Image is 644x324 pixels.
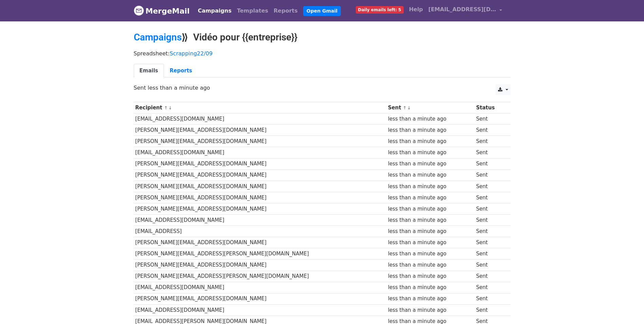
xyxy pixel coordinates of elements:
[388,239,473,247] div: less than a minute ago
[134,271,386,282] td: [PERSON_NAME][EMAIL_ADDRESS][PERSON_NAME][DOMAIN_NAME]
[168,105,172,110] a: ↓
[475,192,506,203] td: Sent
[134,215,386,226] td: [EMAIL_ADDRESS][DOMAIN_NAME]
[134,259,386,271] td: [PERSON_NAME][EMAIL_ADDRESS][DOMAIN_NAME]
[353,3,406,16] a: Daily emails left: 5
[134,84,511,91] p: Sent less than a minute ago
[134,169,386,181] td: [PERSON_NAME][EMAIL_ADDRESS][DOMAIN_NAME]
[475,158,506,169] td: Sent
[134,32,182,43] a: Campaigns
[388,250,473,258] div: less than a minute ago
[134,5,144,16] img: MergeMail logo
[388,171,473,179] div: less than a minute ago
[475,181,506,192] td: Sent
[164,64,198,78] a: Reports
[134,125,386,136] td: [PERSON_NAME][EMAIL_ADDRESS][DOMAIN_NAME]
[134,282,386,293] td: [EMAIL_ADDRESS][DOMAIN_NAME]
[164,105,168,110] a: ↑
[134,203,386,214] td: [PERSON_NAME][EMAIL_ADDRESS][DOMAIN_NAME]
[388,261,473,269] div: less than a minute ago
[386,102,475,113] th: Sent
[134,304,386,316] td: [EMAIL_ADDRESS][DOMAIN_NAME]
[388,228,473,235] div: less than a minute ago
[388,205,473,213] div: less than a minute ago
[475,215,506,226] td: Sent
[388,295,473,303] div: less than a minute ago
[134,50,511,57] p: Spreadsheet:
[475,102,506,113] th: Status
[388,194,473,202] div: less than a minute ago
[134,113,386,125] td: [EMAIL_ADDRESS][DOMAIN_NAME]
[303,6,341,16] a: Open Gmail
[388,216,473,224] div: less than a minute ago
[134,192,386,203] td: [PERSON_NAME][EMAIL_ADDRESS][DOMAIN_NAME]
[475,282,506,293] td: Sent
[475,248,506,259] td: Sent
[195,4,234,18] a: Campaigns
[134,64,164,78] a: Emails
[388,306,473,314] div: less than a minute ago
[388,284,473,291] div: less than a minute ago
[388,138,473,145] div: less than a minute ago
[134,158,386,169] td: [PERSON_NAME][EMAIL_ADDRESS][DOMAIN_NAME]
[403,105,407,110] a: ↑
[426,3,505,19] a: [EMAIL_ADDRESS][DOMAIN_NAME]
[475,203,506,214] td: Sent
[475,113,506,125] td: Sent
[475,169,506,181] td: Sent
[388,160,473,168] div: less than a minute ago
[134,248,386,259] td: [PERSON_NAME][EMAIL_ADDRESS][PERSON_NAME][DOMAIN_NAME]
[134,32,511,43] h2: ⟫ Vidéo pour {{entreprise}}
[475,136,506,147] td: Sent
[388,126,473,134] div: less than a minute ago
[475,226,506,237] td: Sent
[475,293,506,304] td: Sent
[134,226,386,237] td: [EMAIL_ADDRESS]
[428,5,496,14] span: [EMAIL_ADDRESS][DOMAIN_NAME]
[134,102,386,113] th: Recipient
[134,293,386,304] td: [PERSON_NAME][EMAIL_ADDRESS][DOMAIN_NAME]
[388,272,473,280] div: less than a minute ago
[475,147,506,158] td: Sent
[388,149,473,157] div: less than a minute ago
[388,115,473,123] div: less than a minute ago
[406,3,426,16] a: Help
[475,271,506,282] td: Sent
[134,136,386,147] td: [PERSON_NAME][EMAIL_ADDRESS][DOMAIN_NAME]
[134,237,386,248] td: [PERSON_NAME][EMAIL_ADDRESS][DOMAIN_NAME]
[271,4,300,18] a: Reports
[475,259,506,271] td: Sent
[134,4,190,18] a: MergeMail
[475,237,506,248] td: Sent
[388,183,473,191] div: less than a minute ago
[475,304,506,316] td: Sent
[134,147,386,158] td: [EMAIL_ADDRESS][DOMAIN_NAME]
[475,125,506,136] td: Sent
[170,50,213,57] a: Scrapping22/09
[134,181,386,192] td: [PERSON_NAME][EMAIL_ADDRESS][DOMAIN_NAME]
[407,105,411,110] a: ↓
[356,6,404,14] span: Daily emails left: 5
[234,4,271,18] a: Templates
